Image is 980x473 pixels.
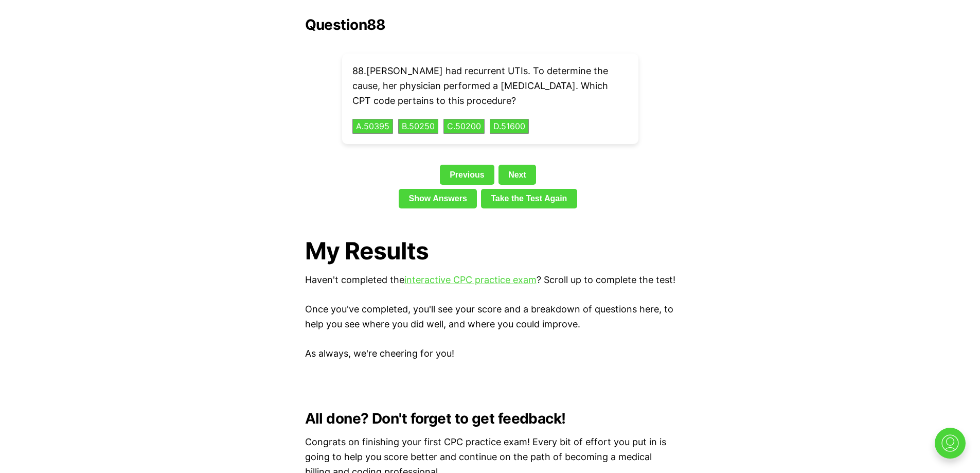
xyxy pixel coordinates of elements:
a: Previous [440,165,494,184]
h2: Question 88 [305,16,675,33]
a: Take the Test Again [481,189,577,208]
p: 88 . [PERSON_NAME] had recurrent UTIs. To determine the cause, her physician performed a [MEDICAL... [352,64,628,108]
iframe: portal-trigger [926,423,980,473]
button: C.50200 [443,119,485,134]
p: Once you've completed, you'll see your score and a breakdown of questions here, to help you see w... [305,302,675,332]
button: A.50395 [352,119,393,134]
h2: All done? Don't forget to get feedback! [305,410,675,427]
p: As always, we're cheering for you! [305,346,675,361]
h1: My Results [305,237,675,265]
p: Haven't completed the ? Scroll up to complete the test! [305,273,675,288]
a: interactive CPC practice exam [404,274,537,285]
button: B.50250 [398,119,438,134]
button: D.51600 [490,119,529,134]
a: Show Answers [399,189,477,208]
a: Next [498,165,536,184]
